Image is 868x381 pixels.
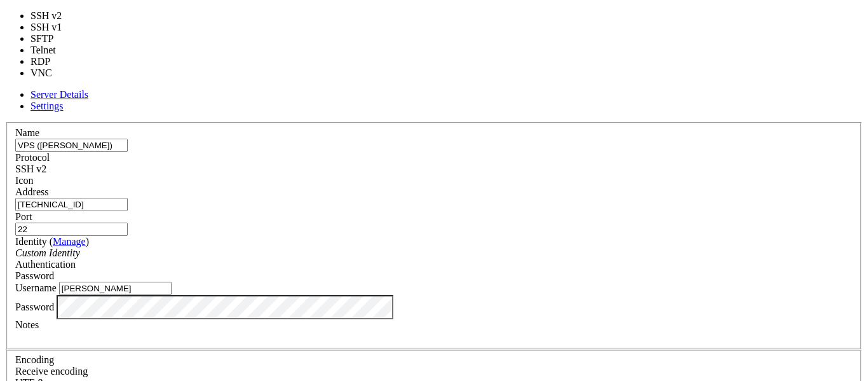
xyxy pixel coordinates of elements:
[15,211,32,222] label: Port
[31,100,64,111] a: Settings
[15,366,88,377] label: Set the expected encoding for data received from the host. If the encodings do not match, visual ...
[15,127,39,138] label: Name
[31,22,77,33] li: SSH v1
[15,354,54,365] label: Encoding
[50,236,89,247] span: ( )
[15,247,853,259] div: Custom Identity
[31,56,77,67] li: RDP
[15,301,54,312] label: Password
[15,259,76,270] label: Authentication
[31,45,77,56] li: Telnet
[31,33,77,45] li: SFTP
[15,163,46,174] span: SSH v2
[15,175,33,186] label: Icon
[15,236,89,247] label: Identity
[15,163,853,175] div: SSH v2
[15,186,48,197] label: Address
[53,236,86,247] a: Manage
[15,223,128,236] input: Port Number
[59,282,172,295] input: Login Username
[15,282,57,293] label: Username
[15,152,50,163] label: Protocol
[31,10,77,22] li: SSH v2
[15,139,128,152] input: Server Name
[15,319,39,330] label: Notes
[15,198,128,211] input: Host Name or IP
[15,270,853,282] div: Password
[15,247,80,258] i: Custom Identity
[15,270,54,281] span: Password
[31,67,77,79] li: VNC
[31,89,88,100] a: Server Details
